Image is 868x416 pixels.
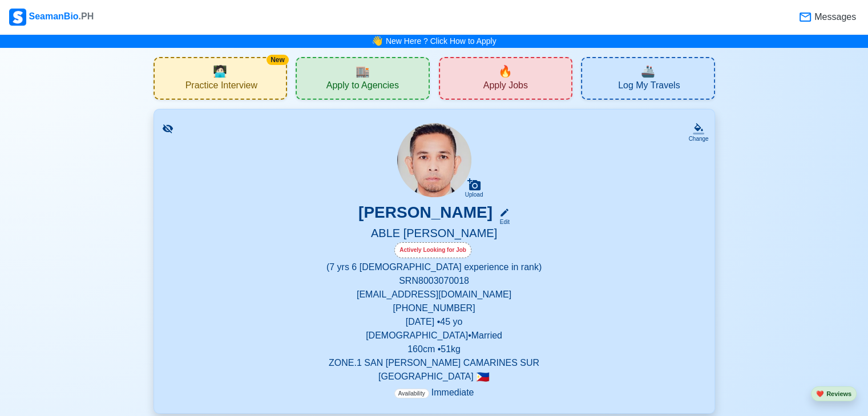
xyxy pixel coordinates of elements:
h3: [PERSON_NAME] [358,203,492,226]
span: agencies [356,63,370,80]
div: SeamanBio [9,9,94,26]
span: Apply to Agencies [326,80,399,94]
div: New [267,55,289,65]
span: heart [816,390,824,397]
p: Immediate [394,386,474,399]
span: Availability [394,389,429,398]
span: bell [369,32,386,50]
img: Logo [9,9,26,26]
p: [PHONE_NUMBER] [168,301,701,315]
div: Upload [465,191,483,198]
button: heartReviews [811,386,857,402]
p: [EMAIL_ADDRESS][DOMAIN_NAME] [168,288,701,301]
p: 160 cm • 51 kg [168,342,701,356]
span: interview [213,63,227,80]
span: Practice Interview [185,80,257,94]
span: 🇵🇭 [476,372,490,382]
p: SRN 8003070018 [168,274,701,288]
p: [DEMOGRAPHIC_DATA] • Married [168,329,701,342]
span: new [498,63,512,80]
span: Log My Travels [618,80,680,94]
span: .PH [79,11,94,21]
div: Change [688,134,708,143]
p: (7 yrs 6 [DEMOGRAPHIC_DATA] experience in rank) [168,260,701,274]
span: Messages [812,10,856,24]
p: ZONE.1 SAN [PERSON_NAME] CAMARINES SUR [168,356,701,370]
div: Edit [495,218,510,226]
h5: ABLE [PERSON_NAME] [168,226,701,242]
div: Actively Looking for Job [394,242,471,258]
span: Apply Jobs [483,80,528,94]
p: [GEOGRAPHIC_DATA] [168,370,701,384]
p: [DATE] • 45 yo [168,315,701,329]
span: travel [641,63,655,80]
a: New Here ? Click How to Apply [386,36,496,46]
